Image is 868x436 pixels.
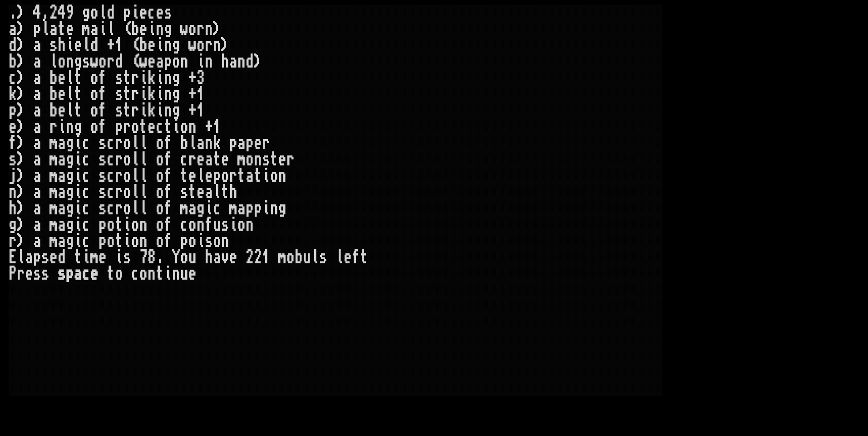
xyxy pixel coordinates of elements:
[123,119,131,135] div: r
[246,168,254,184] div: a
[49,200,58,217] div: m
[188,119,197,135] div: n
[90,70,99,86] div: o
[58,37,66,53] div: h
[58,102,66,119] div: e
[66,21,74,37] div: e
[49,168,58,184] div: m
[131,53,139,70] div: (
[213,184,221,200] div: l
[131,5,139,21] div: i
[213,200,221,217] div: c
[33,200,41,217] div: a
[66,5,74,21] div: 9
[205,200,213,217] div: i
[33,151,41,168] div: a
[90,37,99,53] div: d
[99,135,107,151] div: s
[180,184,188,200] div: s
[164,200,172,217] div: f
[58,53,66,70] div: o
[180,200,188,217] div: m
[148,21,156,37] div: i
[197,168,205,184] div: l
[156,184,164,200] div: o
[246,151,254,168] div: o
[237,53,246,70] div: n
[99,5,107,21] div: l
[180,151,188,168] div: c
[107,135,115,151] div: c
[90,86,99,102] div: o
[148,86,156,102] div: k
[270,168,278,184] div: o
[213,119,221,135] div: 1
[58,184,66,200] div: a
[131,70,139,86] div: r
[164,151,172,168] div: f
[188,135,197,151] div: l
[254,53,262,70] div: )
[262,135,270,151] div: r
[164,53,172,70] div: p
[74,37,82,53] div: e
[156,86,164,102] div: i
[213,21,221,37] div: )
[66,135,74,151] div: g
[17,37,25,53] div: )
[9,21,17,37] div: a
[107,168,115,184] div: c
[131,21,139,37] div: b
[246,200,254,217] div: p
[115,168,123,184] div: r
[278,151,286,168] div: e
[17,70,25,86] div: )
[9,37,17,53] div: d
[99,151,107,168] div: s
[156,70,164,86] div: i
[17,21,25,37] div: )
[33,168,41,184] div: a
[82,168,90,184] div: c
[197,102,205,119] div: 1
[229,200,237,217] div: m
[66,151,74,168] div: g
[180,168,188,184] div: t
[58,135,66,151] div: a
[107,37,115,53] div: +
[99,119,107,135] div: f
[131,168,139,184] div: l
[66,86,74,102] div: l
[99,200,107,217] div: s
[148,5,156,21] div: c
[17,151,25,168] div: )
[58,86,66,102] div: e
[17,184,25,200] div: )
[82,151,90,168] div: c
[66,168,74,184] div: g
[82,5,90,21] div: g
[74,135,82,151] div: i
[74,102,82,119] div: t
[33,86,41,102] div: a
[262,151,270,168] div: s
[123,70,131,86] div: t
[123,21,131,37] div: (
[188,37,197,53] div: w
[131,37,139,53] div: (
[82,21,90,37] div: m
[41,5,49,21] div: ,
[139,5,148,21] div: e
[9,200,17,217] div: h
[164,135,172,151] div: f
[41,21,49,37] div: l
[49,102,58,119] div: b
[131,119,139,135] div: o
[188,168,197,184] div: e
[213,168,221,184] div: p
[205,119,213,135] div: +
[33,135,41,151] div: a
[164,184,172,200] div: f
[164,37,172,53] div: n
[107,53,115,70] div: r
